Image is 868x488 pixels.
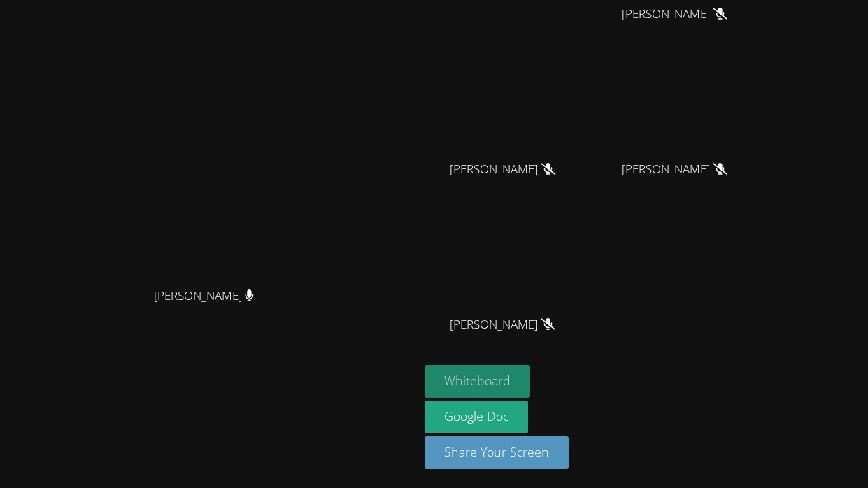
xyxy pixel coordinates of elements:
[450,315,555,335] span: [PERSON_NAME]
[450,159,555,180] span: [PERSON_NAME]
[425,365,530,398] button: Whiteboard
[425,401,528,433] a: Google Doc
[622,4,727,24] span: [PERSON_NAME]
[622,159,727,180] span: [PERSON_NAME]
[154,286,254,306] span: [PERSON_NAME]
[425,436,569,469] button: Share Your Screen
